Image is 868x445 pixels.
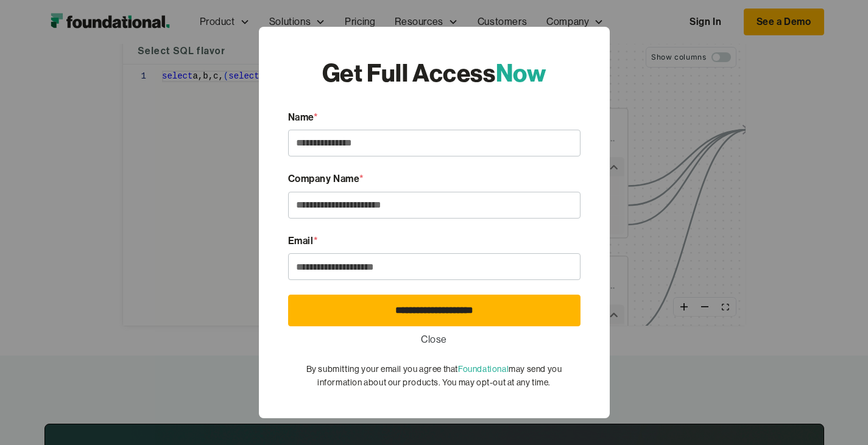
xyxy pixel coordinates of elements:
div: Get Full Access [322,56,546,90]
div: By submitting your email you agree that may send you information about our products. You may opt-... [288,362,580,390]
div: Company Name [288,171,580,187]
a: Foundational [458,364,509,374]
form: Email Form [Query Analysis] [288,110,580,390]
div: Name [288,110,580,125]
span: Now [496,57,546,88]
div: Email [288,233,580,249]
a: Close [421,332,447,348]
